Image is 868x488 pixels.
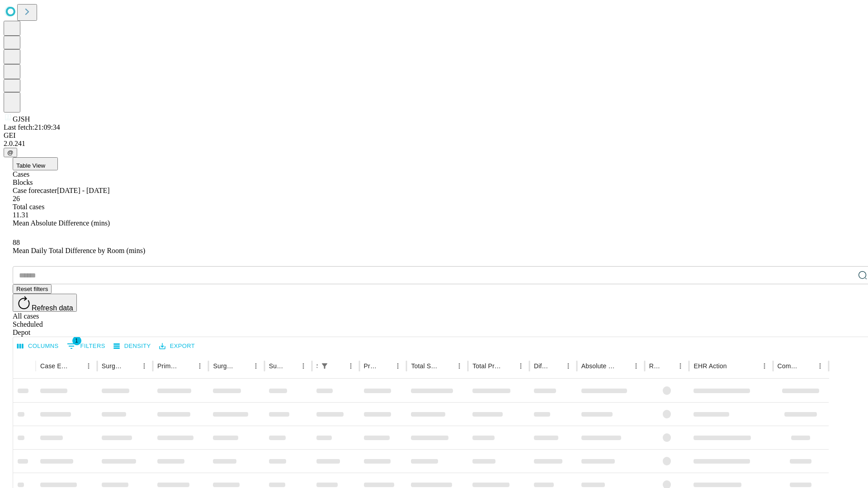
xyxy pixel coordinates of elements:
div: Surgeon Name [102,362,124,370]
button: Menu [674,360,687,372]
div: Case Epic Id [40,362,69,370]
span: Table View [16,162,45,169]
span: @ [7,149,14,156]
span: Reset filters [16,286,48,292]
div: Primary Service [157,362,180,370]
button: Menu [392,360,404,372]
button: Export [157,339,197,353]
button: Reset filters [13,284,52,294]
button: Sort [549,360,562,372]
button: Sort [801,360,814,372]
button: Show filters [65,339,108,353]
button: Sort [379,360,392,372]
span: 26 [13,195,20,202]
button: Sort [502,360,514,372]
span: Mean Daily Total Difference by Room (mins) [13,247,145,254]
div: EHR Action [693,362,726,370]
button: Sort [617,360,630,372]
div: Surgery Date [269,362,283,370]
div: Difference [534,362,548,370]
span: Mean Absolute Difference (mins) [13,219,110,227]
span: 88 [13,239,20,246]
button: Table View [13,157,58,170]
span: Total cases [13,203,44,211]
button: Refresh data [13,294,77,312]
span: [DATE] - [DATE] [57,187,109,194]
button: Sort [661,360,674,372]
span: Case forecaster [13,187,57,194]
button: @ [4,148,17,157]
button: Menu [514,360,527,372]
button: Menu [250,360,262,372]
span: Refresh data [32,304,73,312]
button: Sort [70,360,82,372]
span: Last fetch: 21:09:34 [4,123,60,131]
button: Sort [284,360,297,372]
div: 1 active filter [318,360,331,372]
button: Menu [562,360,575,372]
div: Surgery Name [213,362,236,370]
div: 2.0.241 [4,140,864,148]
div: GEI [4,131,864,140]
button: Menu [82,360,95,372]
button: Select columns [15,339,61,353]
button: Sort [125,360,138,372]
button: Density [111,339,153,353]
div: Resolved in EHR [649,362,661,370]
button: Menu [193,360,206,372]
div: Comments [778,362,800,370]
button: Menu [453,360,466,372]
button: Sort [332,360,344,372]
div: Predicted In Room Duration [364,362,378,370]
span: 11.31 [13,211,28,219]
button: Menu [297,360,310,372]
button: Menu [814,360,826,372]
button: Show filters [318,360,331,372]
span: GJSH [13,115,30,123]
button: Sort [440,360,453,372]
div: Absolute Difference [581,362,616,370]
button: Sort [181,360,193,372]
button: Menu [344,360,357,372]
div: Total Scheduled Duration [411,362,439,370]
div: Total Predicted Duration [472,362,501,370]
button: Sort [728,360,741,372]
button: Menu [630,360,642,372]
button: Sort [237,360,250,372]
span: 1 [72,336,81,345]
button: Menu [138,360,151,372]
button: Menu [758,360,771,372]
div: Scheduled In Room Duration [316,362,317,370]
